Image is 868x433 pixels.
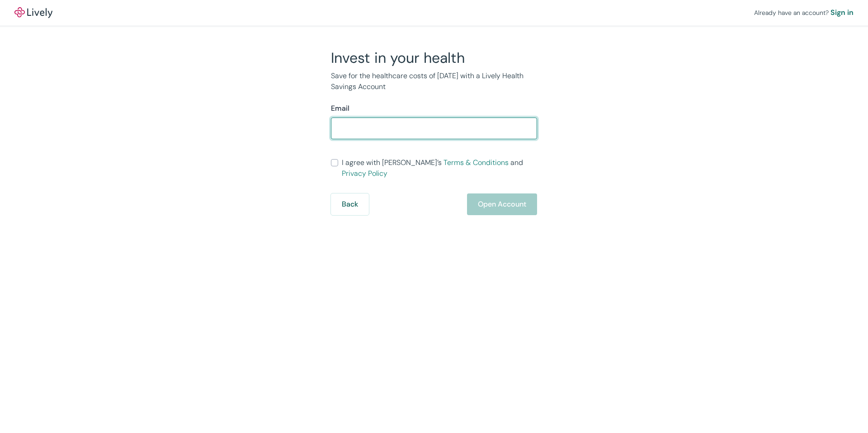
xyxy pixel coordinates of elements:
[14,7,52,18] a: LivelyLively
[443,158,509,167] a: Terms & Conditions
[342,169,387,178] a: Privacy Policy
[331,103,349,114] label: Email
[331,49,537,67] h2: Invest in your health
[342,157,537,179] span: I agree with [PERSON_NAME]’s and
[754,7,854,18] div: Already have an account?
[830,7,854,18] a: Sign in
[331,193,369,215] button: Back
[331,71,537,92] p: Save for the healthcare costs of [DATE] with a Lively Health Savings Account
[14,7,52,18] img: Lively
